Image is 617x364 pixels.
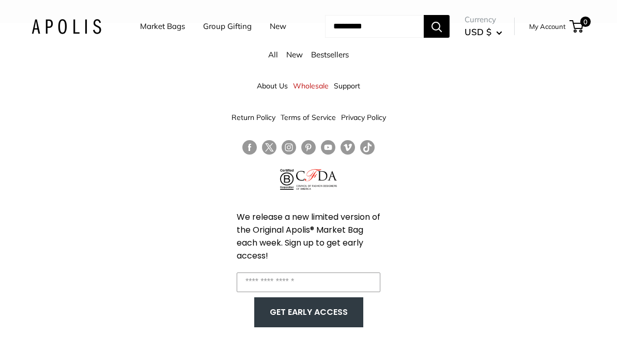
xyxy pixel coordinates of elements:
[265,302,353,322] button: GET EARLY ACCESS
[570,20,583,33] a: 0
[296,169,337,190] img: Council of Fashion Designers of America Member
[321,140,335,155] a: Follow us on YouTube
[32,19,101,34] img: Apolis
[325,15,424,38] input: Search...
[286,50,303,59] a: New
[203,19,252,34] a: Group Gifting
[281,108,336,127] a: Terms of Service
[311,50,349,59] a: Bestsellers
[280,169,294,190] img: Certified B Corporation
[341,108,386,127] a: Privacy Policy
[580,17,591,27] span: 0
[529,20,566,33] a: My Account
[242,140,257,155] a: Follow us on Facebook
[334,77,360,95] a: Support
[270,19,286,34] a: New
[293,77,329,95] a: Wholesale
[237,272,380,292] input: Enter your email
[140,19,185,34] a: Market Bags
[301,140,316,155] a: Follow us on Pinterest
[237,211,380,262] span: We release a new limited version of the Original Apolis® Market Bag each week. Sign up to get ear...
[262,140,276,159] a: Follow us on Twitter
[465,24,502,40] button: USD $
[268,50,278,59] a: All
[232,108,275,127] a: Return Policy
[341,140,355,155] a: Follow us on Vimeo
[360,140,375,155] a: Follow us on Tumblr
[465,12,502,27] span: Currency
[424,15,450,38] button: Search
[465,26,491,37] span: USD $
[282,140,296,155] a: Follow us on Instagram
[257,77,288,95] a: About Us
